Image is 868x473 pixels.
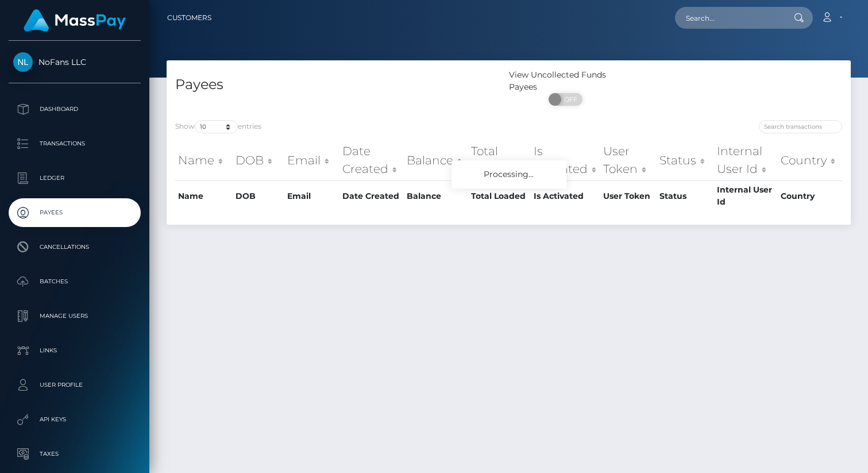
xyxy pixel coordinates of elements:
[175,120,261,133] label: Show entries
[9,57,141,67] span: NoFans LLC
[167,6,211,30] a: Customers
[600,140,657,180] th: User Token
[9,95,141,124] a: Dashboard
[9,440,141,468] a: Taxes
[778,140,842,180] th: Country
[13,52,33,72] img: NoFans LLC
[13,170,136,187] p: Ledger
[9,164,141,193] a: Ledger
[13,376,136,394] p: User Profile
[9,371,141,399] a: User Profile
[675,7,783,29] input: Search...
[13,411,136,428] p: API Keys
[531,180,600,211] th: Is Activated
[13,445,136,463] p: Taxes
[531,140,600,180] th: Is Activated
[452,160,566,189] div: Processing...
[284,140,340,180] th: Email
[9,336,141,365] a: Links
[555,93,584,106] span: OFF
[468,180,531,211] th: Total Loaded
[13,342,136,359] p: Links
[233,180,284,211] th: DOB
[13,101,136,118] p: Dashboard
[9,233,141,262] a: Cancellations
[404,180,468,211] th: Balance
[175,180,233,211] th: Name
[13,204,136,221] p: Payees
[759,120,842,133] input: Search transactions
[509,69,623,93] div: View Uncollected Funds Payees
[340,140,404,180] th: Date Created
[13,307,136,325] p: Manage Users
[778,180,842,211] th: Country
[9,302,141,330] a: Manage Users
[24,9,126,32] img: MassPay Logo
[657,140,715,180] th: Status
[404,140,468,180] th: Balance
[175,75,500,95] h4: Payees
[13,273,136,290] p: Batches
[9,198,141,227] a: Payees
[233,140,284,180] th: DOB
[657,180,715,211] th: Status
[340,180,404,211] th: Date Created
[13,135,136,152] p: Transactions
[9,129,141,158] a: Transactions
[600,180,657,211] th: User Token
[9,267,141,296] a: Batches
[9,405,141,434] a: API Keys
[175,140,233,180] th: Name
[284,180,340,211] th: Email
[13,239,136,256] p: Cancellations
[468,140,531,180] th: Total Loaded
[714,180,778,211] th: Internal User Id
[195,120,238,133] select: Showentries
[714,140,778,180] th: Internal User Id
